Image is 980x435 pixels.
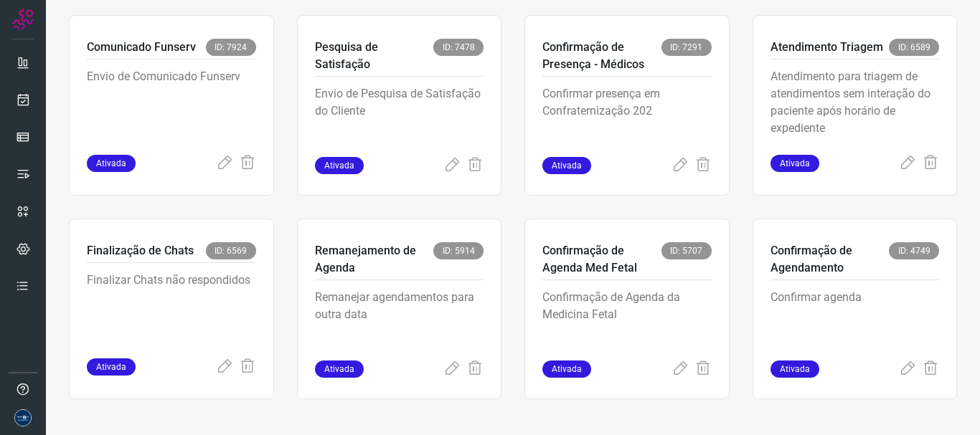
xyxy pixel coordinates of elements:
[14,409,32,426] img: d06bdf07e729e349525d8f0de7f5f473.png
[542,85,712,157] p: Confirmar presença em Confraternização 202
[661,39,712,56] span: ID: 7291
[889,39,939,56] span: ID: 6589
[87,242,194,259] p: Finalização de Chats
[542,360,591,378] span: Ativada
[87,155,136,172] span: Ativada
[771,39,883,56] p: Atendimento Triagem
[542,157,591,174] span: Ativada
[771,68,940,140] p: Atendimento para triagem de atendimentos sem interação do paciente após horário de expediente
[87,358,136,376] span: Ativada
[315,39,434,73] p: Pesquisa de Satisfação
[206,39,256,56] span: ID: 7924
[87,39,196,56] p: Comunicado Funserv
[661,242,712,259] span: ID: 5707
[771,360,819,378] span: Ativada
[206,242,256,259] span: ID: 6569
[315,85,484,157] p: Envio de Pesquisa de Satisfação do Cliente
[542,39,661,73] p: Confirmação de Presença - Médicos
[315,360,364,378] span: Ativada
[433,39,484,56] span: ID: 7478
[771,155,819,172] span: Ativada
[542,242,661,277] p: Confirmação de Agenda Med Fetal
[12,9,34,30] img: Logo
[315,242,434,277] p: Remanejamento de Agenda
[889,242,939,259] span: ID: 4749
[542,289,712,360] p: Confirmação de Agenda da Medicina Fetal
[315,157,364,174] span: Ativada
[433,242,484,259] span: ID: 5914
[771,289,940,360] p: Confirmar agenda
[87,272,256,343] p: Finalizar Chats não respondidos
[771,242,890,277] p: Confirmação de Agendamento
[87,68,256,140] p: Envio de Comunicado Funserv
[315,289,484,360] p: Remanejar agendamentos para outra data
